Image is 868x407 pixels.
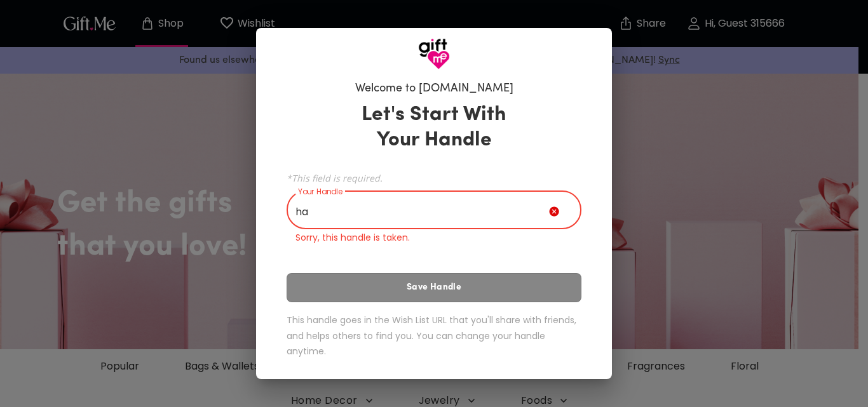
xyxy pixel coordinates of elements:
p: Sorry, this handle is taken. [295,231,573,244]
input: Your Handle [287,194,549,229]
h6: Welcome to [DOMAIN_NAME] [355,81,513,97]
span: *This field is required. [287,172,581,184]
img: GiftMe Logo [418,38,450,70]
h3: Let's Start With Your Handle [346,102,522,153]
h6: This handle goes in the Wish List URL that you'll share with friends, and helps others to find yo... [287,312,581,359]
